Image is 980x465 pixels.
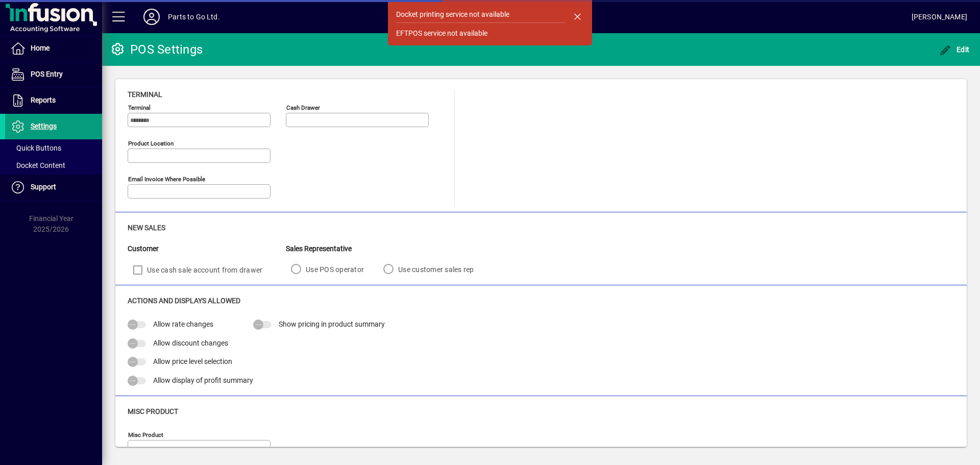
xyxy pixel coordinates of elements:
[128,176,205,183] mat-label: Email Invoice where possible
[153,357,232,365] span: Allow price level selection
[128,90,162,99] span: Terminal
[128,140,174,147] mat-label: Product location
[286,104,320,111] mat-label: Cash Drawer
[153,339,228,347] span: Allow discount changes
[10,144,61,152] span: Quick Buttons
[128,297,240,305] span: Actions and Displays Allowed
[5,36,102,61] a: Home
[110,41,203,58] div: POS Settings
[5,62,102,87] a: POS Entry
[939,45,970,54] span: Edit
[5,175,102,200] a: Support
[912,9,967,25] div: [PERSON_NAME]
[31,96,56,104] span: Reports
[31,70,63,78] span: POS Entry
[135,8,168,26] button: Profile
[10,161,65,169] span: Docket Content
[128,431,163,438] mat-label: Misc Product
[5,88,102,113] a: Reports
[286,243,488,254] div: Sales Representative
[168,9,220,25] div: Parts to Go Ltd.
[31,122,57,130] span: Settings
[128,243,286,254] div: Customer
[279,320,385,328] span: Show pricing in product summary
[396,28,487,39] div: EFTPOS service not available
[937,40,972,59] button: Edit
[220,9,912,25] span: [DATE] 13:15
[128,224,165,232] span: New Sales
[153,320,213,328] span: Allow rate changes
[5,139,102,157] a: Quick Buttons
[153,376,253,384] span: Allow display of profit summary
[31,44,50,52] span: Home
[128,104,151,111] mat-label: Terminal
[128,407,178,415] span: Misc Product
[5,157,102,174] a: Docket Content
[31,183,56,191] span: Support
